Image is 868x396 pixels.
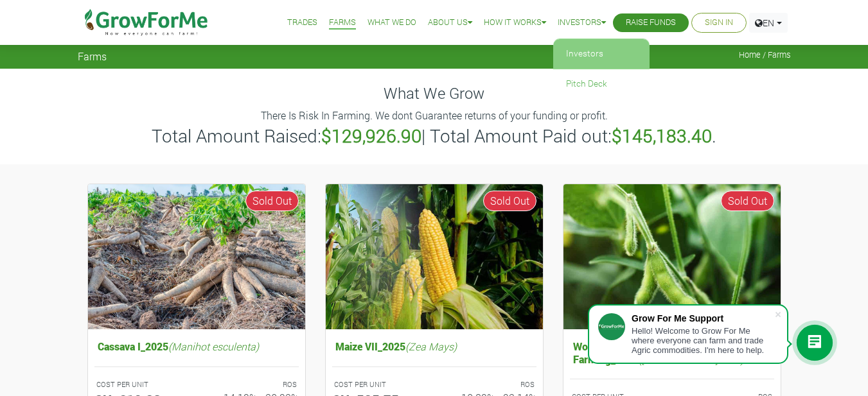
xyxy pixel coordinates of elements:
span: Home / Farms [739,50,791,60]
a: Pitch Deck [553,69,650,99]
a: Investors [553,39,650,69]
a: About Us [428,16,472,30]
a: Investors [558,16,606,30]
p: COST PER UNIT [96,379,185,390]
i: (Zea Mays) [405,340,457,353]
img: growforme image [563,184,781,330]
h5: Women in Organic Soybeans Farming_2025 [570,337,774,368]
div: Hello! Welcome to Grow For Me where everyone can farm and trade Agric commodities. I'm here to help. [632,326,774,355]
span: Sold Out [721,191,774,211]
p: ROS [208,379,297,390]
span: Farms [78,50,107,62]
i: (Manihot esculenta) [168,340,259,353]
a: What We Do [368,16,416,30]
h5: Cassava I_2025 [94,337,299,356]
img: growforme image [88,184,305,330]
b: $145,183.40 [612,124,712,148]
span: Sold Out [483,191,536,211]
a: Trades [287,16,317,30]
img: growforme image [326,184,543,330]
p: COST PER UNIT [334,379,423,390]
a: Sign In [705,16,733,30]
p: ROS [446,379,535,390]
p: There Is Risk In Farming. We dont Guarantee returns of your funding or profit. [80,108,789,123]
a: Raise Funds [626,16,676,30]
h5: Maize VII_2025 [332,337,536,356]
h3: Total Amount Raised: | Total Amount Paid out: . [80,125,789,147]
a: Farms [329,16,356,30]
a: EN [749,13,788,33]
div: Grow For Me Support [632,313,774,323]
b: $129,926.90 [321,124,421,148]
h4: What We Grow [78,84,791,103]
a: How it Works [484,16,546,30]
span: Sold Out [245,191,299,211]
